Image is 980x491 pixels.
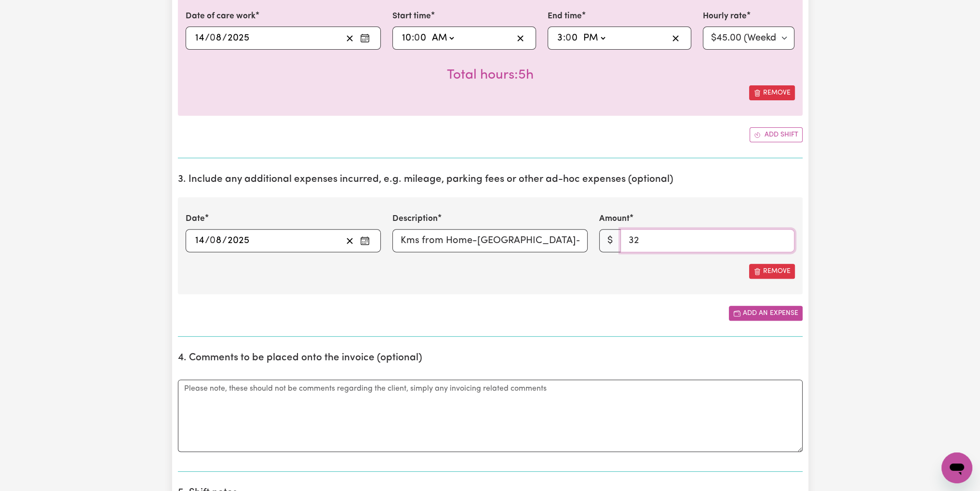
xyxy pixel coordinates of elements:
h2: 4. Comments to be placed onto the invoice (optional) [178,352,803,364]
label: Date of care work [186,10,255,23]
span: : [412,33,414,43]
span: / [222,33,227,43]
button: Add another shift [750,127,803,142]
label: Start time [392,10,431,23]
label: Date [186,213,205,225]
input: ---- [227,233,250,248]
input: -- [415,31,427,45]
span: / [205,33,210,43]
input: ---- [227,31,250,45]
span: Total hours worked: 5 hours [447,68,534,82]
span: 0 [210,33,215,43]
input: -- [210,233,222,248]
button: Clear date [342,31,357,45]
span: : [563,33,565,43]
label: Hourly rate [703,10,747,23]
h2: 3. Include any additional expenses incurred, e.g. mileage, parking fees or other ad-hoc expenses ... [178,174,803,186]
input: -- [210,31,222,45]
iframe: Button to launch messaging window [941,452,972,483]
input: -- [566,31,578,45]
button: Remove this expense [749,264,795,279]
span: 0 [565,33,571,43]
label: End time [548,10,582,23]
label: Description [392,213,438,225]
input: -- [402,31,412,45]
span: / [205,235,210,246]
label: Amount [599,213,630,225]
button: Enter the date of expense [357,233,373,248]
input: -- [195,233,205,248]
button: Add another expense [729,306,803,321]
button: Remove this shift [749,85,795,100]
span: 0 [414,33,420,43]
span: / [222,235,227,246]
button: Clear date [342,233,357,248]
button: Enter the date of care work [357,31,373,45]
span: $ [599,229,621,252]
input: -- [195,31,205,45]
span: 0 [210,236,215,245]
input: -- [557,31,563,45]
input: Kms from Home-Sylvania-Rockdale-Home [392,229,588,252]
